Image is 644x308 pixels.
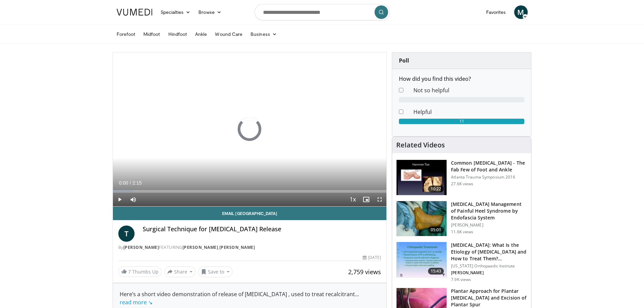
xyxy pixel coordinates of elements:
p: [US_STATE] Orthopaedic Institute [451,263,527,269]
p: [PERSON_NAME] [451,222,527,228]
h4: Surgical Technique for [MEDICAL_DATA] Release [143,226,381,233]
img: 0627a79c-b613-4c7b-b2f9-160f6bf7907e.150x105_q85_crop-smart_upscale.jpg [397,242,447,277]
h4: Related Videos [396,141,445,149]
p: 7.9K views [451,277,471,282]
span: 7 [128,268,131,275]
p: [PERSON_NAME] [451,270,527,276]
a: 10:22 Common [MEDICAL_DATA] - The Fab Few of Foot and Ankle Atlanta Trauma Symposium 2016 27.6K v... [396,160,527,195]
div: Progress Bar [113,190,387,193]
button: Save to [198,266,233,277]
span: / [130,180,131,186]
a: Wound Care [211,27,246,41]
dd: Not so helpful [408,86,529,94]
a: Browse [194,5,225,19]
h3: Common [MEDICAL_DATA] - The Fab Few of Foot and Ankle [451,160,527,173]
span: 2,759 views [348,268,381,276]
video-js: Video Player [113,52,387,207]
a: [PERSON_NAME] [123,244,159,250]
button: Share [164,266,196,277]
dd: Helpful [408,108,529,116]
a: Business [246,27,281,41]
span: 05:01 [428,227,444,233]
div: Here’s a short video demonstration of release of [MEDICAL_DATA] , used to treat recalcitrant [120,290,380,306]
div: [DATE] [363,255,381,261]
h3: [MEDICAL_DATA]: What Is the Etiology of [MEDICAL_DATA] and How to Treat Them?… [451,242,527,262]
strong: Poll [399,57,409,64]
span: 2:15 [133,180,142,186]
span: 0:00 [119,180,128,186]
input: Search topics, interventions [255,4,390,20]
span: 15:43 [428,268,444,275]
a: read more ↘ [120,299,152,306]
a: T [118,226,135,242]
a: Midfoot [139,27,164,41]
a: M [514,5,528,19]
h3: [MEDICAL_DATA] Management of Painful Heel Syndrome by Endofascia System [451,201,527,221]
a: [PERSON_NAME] [219,244,255,250]
button: Playback Rate [346,193,359,206]
a: Ankle [191,27,211,41]
button: Enable picture-in-picture mode [359,193,373,206]
a: Forefoot [113,27,140,41]
button: Fullscreen [373,193,386,206]
button: Play [113,193,126,206]
a: 7 Thumbs Up [118,266,162,277]
a: 15:43 [MEDICAL_DATA]: What Is the Etiology of [MEDICAL_DATA] and How to Treat Them?… [US_STATE] O... [396,242,527,282]
img: 4559c471-f09d-4bda-8b3b-c296350a5489.150x105_q85_crop-smart_upscale.jpg [397,160,447,195]
h3: Plantar Approach for Plantar [MEDICAL_DATA] and Excision of Plantar Spur [451,288,527,308]
a: Hindfoot [164,27,191,41]
div: By FEATURING , [118,244,381,251]
div: 11 [399,119,524,124]
span: 10:22 [428,186,444,192]
button: Mute [126,193,140,206]
p: Atlanta Trauma Symposium 2016 [451,174,527,180]
a: Favorites [482,5,510,19]
a: 05:01 [MEDICAL_DATA] Management of Painful Heel Syndrome by Endofascia System [PERSON_NAME] 11.6K... [396,201,527,237]
h6: How did you find this video? [399,76,524,82]
p: 11.6K views [451,229,473,235]
a: Specialties [157,5,195,19]
span: ... [120,290,359,306]
img: VuMedi Logo [117,9,152,16]
p: 27.6K views [451,181,473,187]
a: [PERSON_NAME] [183,244,218,250]
img: osam_1.png.150x105_q85_crop-smart_upscale.jpg [397,201,447,236]
a: Email [GEOGRAPHIC_DATA] [113,207,387,220]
